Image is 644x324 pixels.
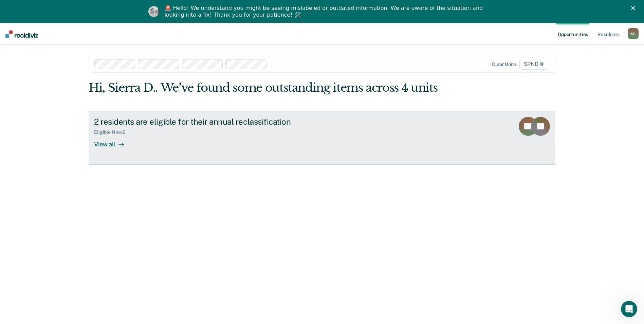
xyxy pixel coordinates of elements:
a: 2 residents are eligible for their annual reclassificationEligible Now:2View all [89,111,555,165]
img: Recidiviz [5,30,38,38]
a: Residents [596,23,621,45]
div: 2 residents are eligible for their annual reclassification [94,117,332,127]
button: SG [628,28,639,39]
iframe: Intercom live chat [621,301,637,317]
span: SPND [519,59,548,70]
a: Opportunities [556,23,589,45]
div: Clear units [492,61,517,67]
div: Eligible Now : 2 [94,129,131,135]
div: 🚨 Hello! We understand you might be seeing mislabeled or outdated information. We are aware of th... [165,5,485,18]
div: Close [631,6,638,10]
img: Profile image for Kim [148,6,159,17]
div: View all [94,135,132,148]
div: S G [628,28,639,39]
div: Hi, Sierra D.. We’ve found some outstanding items across 4 units [89,81,462,95]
